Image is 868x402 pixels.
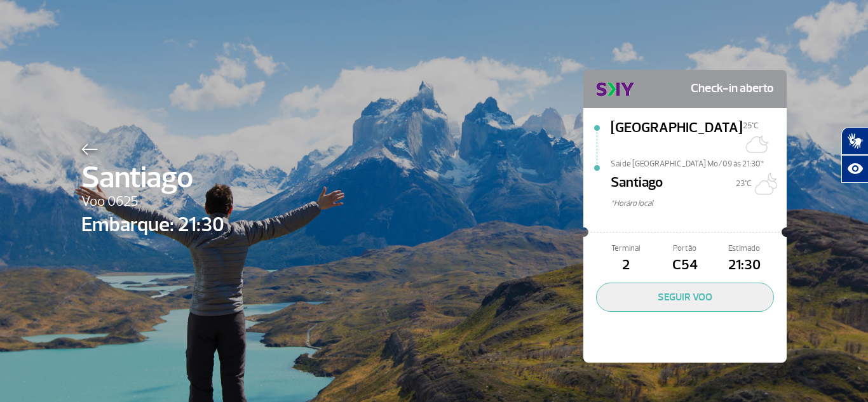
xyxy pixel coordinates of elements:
img: Céu limpo [743,131,768,157]
span: 2 [596,255,655,276]
button: Abrir tradutor de língua de sinais. [841,127,868,155]
button: Abrir recursos assistivos. [841,155,868,183]
div: Plugin de acessibilidade da Hand Talk. [841,127,868,183]
span: Portão [655,243,714,255]
span: 21:30 [715,255,774,276]
span: Terminal [596,243,655,255]
span: 23°C [736,178,752,189]
span: Santiago [81,155,224,201]
span: Estimado [715,243,774,255]
span: Embarque: 21:30 [81,210,224,240]
span: Check-in aberto [691,76,774,102]
button: SEGUIR VOO [596,283,774,312]
span: Sai de [GEOGRAPHIC_DATA] Mo/09 às 21:30* [611,158,787,167]
span: Voo 0625 [81,191,224,213]
span: [GEOGRAPHIC_DATA] [611,117,743,158]
span: 25°C [743,121,759,131]
img: Algumas nuvens [752,171,777,196]
span: *Horáro local [611,198,787,210]
span: C54 [655,255,714,276]
span: Santiago [611,172,663,198]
